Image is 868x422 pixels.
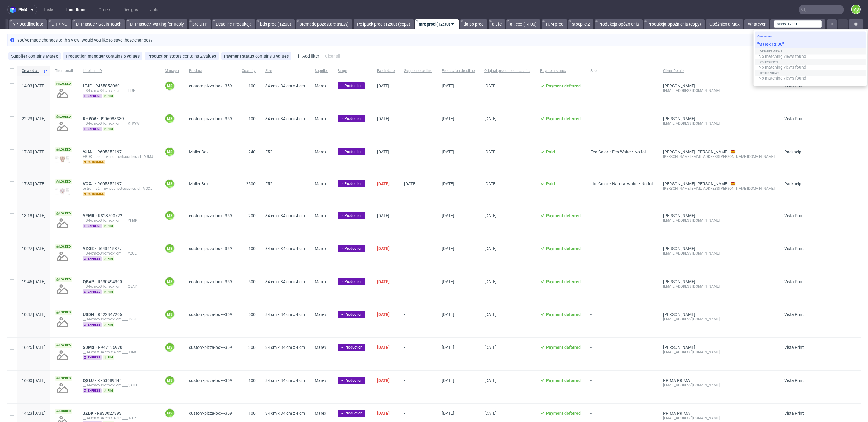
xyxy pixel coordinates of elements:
a: [PERSON_NAME] [663,83,695,88]
div: Clear all [324,52,341,60]
a: R833027393 [97,411,123,416]
span: [DATE] [484,181,497,186]
span: Payment status [540,68,581,73]
span: Locked [55,114,72,119]
a: Orders [95,5,115,14]
span: contains [28,54,46,58]
span: YFMR [83,213,98,218]
a: JZDK [83,411,97,416]
span: contains [106,54,124,58]
span: Supplier [315,68,328,73]
span: 10:37 [DATE] [22,312,46,317]
span: [DATE] [484,213,497,218]
span: Thumbnail [55,68,73,73]
span: - [590,279,653,297]
span: • [631,149,634,154]
div: No matching views found [756,74,865,83]
span: custom-pizza-box--359 [189,312,232,317]
span: R643615877 [97,246,123,251]
a: R605352197 [97,149,123,154]
a: Tasks [40,5,58,14]
div: Marex [46,54,58,58]
div: Default views [755,48,866,55]
span: - [590,116,653,134]
div: __34-cm-x-34-cm-x-4-cm____KHWW [83,121,155,126]
span: pim [103,94,114,98]
span: express [83,322,102,327]
span: 100 [248,246,256,251]
span: QXLU [83,378,97,383]
figcaption: MS [165,82,174,90]
a: DTP Issue / Waiting for Reply [126,19,187,29]
span: [DATE] [484,246,497,251]
span: - [590,312,653,330]
span: YZOE [83,246,97,251]
span: → Production [340,116,363,121]
span: Locked [55,277,72,282]
span: Production status [147,54,183,58]
span: Natural white [612,181,637,186]
span: Paid [546,149,555,154]
span: returning [83,192,105,196]
span: [DATE] [484,116,497,121]
a: Designs [120,5,142,14]
a: DTP Issue / Get in Touch [72,19,125,29]
span: Vista Print [784,83,804,88]
div: [EMAIL_ADDRESS][DOMAIN_NAME] [663,251,775,256]
span: 17:30 [DATE] [22,149,46,154]
div: "Marex 12:00" [755,40,866,50]
div: 2 values [200,54,216,58]
span: [DATE] [484,149,497,154]
span: Payment deferred [546,246,581,251]
p: You've made changes to this view. Would you like to save these changes? [17,37,153,43]
a: R455853060 [95,83,121,88]
a: Produkcja-opóźnienia (copy) [644,19,705,29]
span: [DATE] [484,279,497,284]
span: - [590,83,653,102]
div: __34-cm-x-34-cm-x-4-cm____QBAP [83,284,155,289]
span: [DATE] [377,246,390,251]
span: F52. [265,149,274,154]
span: Size [265,68,305,73]
div: Create new [755,32,866,40]
span: [DATE] [377,149,389,154]
img: no_design.png [55,381,70,395]
span: KHWW [83,116,99,121]
a: R422847206 [98,312,123,317]
span: - [404,279,432,297]
a: V / Deadline late [9,19,47,29]
span: Eco Color [590,149,608,154]
span: 500 [248,312,256,317]
a: Line Items [63,5,90,14]
span: - [404,149,432,167]
span: → Production [340,279,363,284]
span: Locked [55,179,72,184]
img: logo [10,6,18,13]
img: no_design.png [55,348,70,362]
span: - [404,213,432,231]
a: whatever [744,19,769,29]
a: PRIMA PRIMA [663,378,690,383]
span: 500 [248,279,256,284]
a: [PERSON_NAME] [PERSON_NAME] [663,149,728,154]
span: pim [103,224,114,228]
span: 34 cm x 34 cm x 4 cm [265,246,305,251]
span: 240 [248,149,256,154]
span: • [608,149,612,154]
span: • [608,181,612,186]
span: Supplier deadline [404,68,432,73]
div: [EMAIL_ADDRESS][DOMAIN_NAME] [663,317,775,322]
span: Vista Print [784,279,804,284]
a: VOXJ [83,181,97,186]
span: Locked [55,310,72,315]
figcaption: MS [165,244,174,253]
a: [PERSON_NAME] [663,246,695,251]
span: Marex [315,213,326,218]
a: Produkcja-opóźnienia [595,19,643,29]
span: Locked [55,81,72,86]
span: express [83,289,102,294]
a: USDH [83,312,98,317]
span: pma [18,8,27,12]
span: Vista Print [784,116,804,121]
span: pim [103,256,114,261]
